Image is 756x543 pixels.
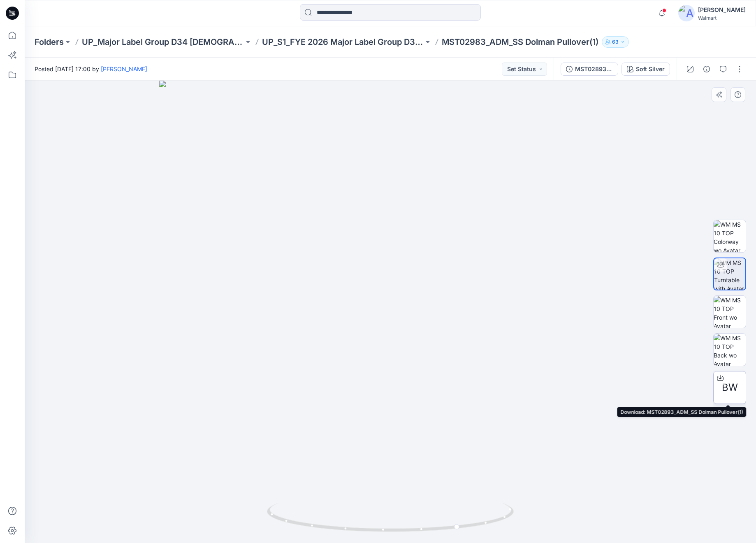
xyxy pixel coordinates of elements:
button: MST02893_ADM_SS Dolman Pullover(1) [561,63,618,76]
button: 63 [602,36,629,48]
img: avatar [678,5,695,21]
button: Details [700,63,713,76]
span: Posted [DATE] 17:00 by [35,65,147,73]
div: MST02893_ADM_SS Dolman Pullover(1) [575,65,613,74]
div: Walmart [698,15,746,21]
a: Folders [35,36,64,48]
p: MST02983_ADM_SS Dolman Pullover(1) [442,36,598,48]
a: UP_S1_FYE 2026 Major Label Group D34 [DEMOGRAPHIC_DATA] SWEATERS [262,36,424,48]
img: WM MS 10 TOP Front wo Avatar [714,296,746,328]
img: WM MS 10 TOP Back wo Avatar [714,334,746,366]
img: WM MS 10 TOP Turntable with Avatar [714,258,745,290]
p: 63 [612,37,619,46]
a: [PERSON_NAME] [101,65,147,72]
button: Soft Silver [621,63,670,76]
img: WM MS 10 TOP Colorway wo Avatar [714,220,746,252]
a: UP_Major Label Group D34 [DEMOGRAPHIC_DATA] Sweaters [82,36,244,48]
div: Soft Silver [636,65,665,74]
div: [PERSON_NAME] [698,5,746,15]
span: BW [722,380,738,395]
